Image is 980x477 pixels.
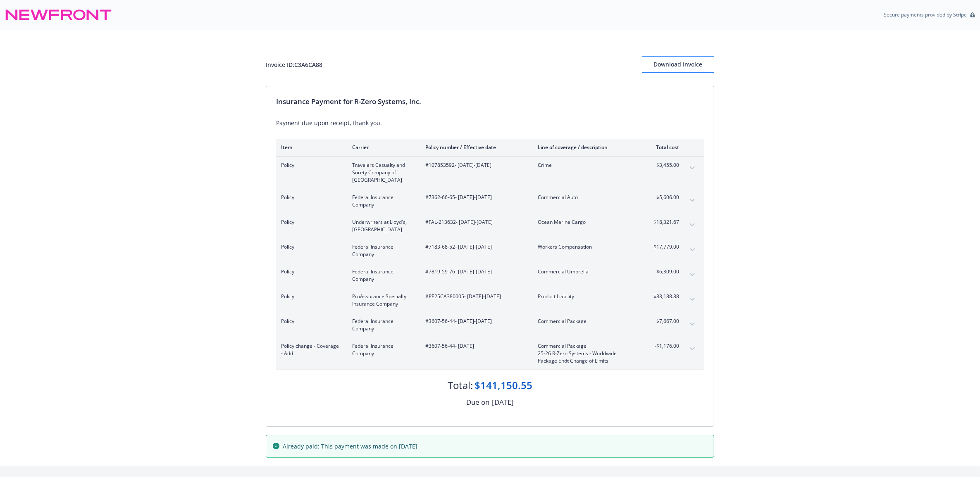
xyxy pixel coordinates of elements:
[352,268,412,283] span: Federal Insurance Company
[352,194,412,209] span: Federal Insurance Company
[352,342,412,357] span: Federal Insurance Company
[686,161,699,175] button: expand content
[448,378,473,392] div: Total:
[492,397,514,408] div: [DATE]
[425,293,525,300] span: #PE25CA380005 - [DATE]-[DATE]
[538,268,635,275] span: Commercial Umbrella
[475,378,532,392] div: $141,150.55
[266,60,322,69] div: Invoice ID: C3A6CA88
[281,194,339,201] span: Policy
[648,218,679,226] span: $18,321.67
[884,11,967,18] p: Secure payments provided by Stripe
[425,194,525,201] span: #7362-66-65 - [DATE]-[DATE]
[276,238,704,263] div: PolicyFederal Insurance Company#7183-68-52- [DATE]-[DATE]Workers Compensation$17,779.00expand con...
[281,293,339,300] span: Policy
[352,318,412,332] span: Federal Insurance Company
[425,268,525,275] span: #7819-59-76 - [DATE]-[DATE]
[425,243,525,251] span: #7183-68-52 - [DATE]-[DATE]
[686,194,699,207] button: expand content
[538,161,635,169] span: Crime
[538,218,635,226] span: Ocean Marine Cargo
[352,161,412,184] span: Travelers Casualty and Surety Company of [GEOGRAPHIC_DATA]
[281,243,339,251] span: Policy
[281,268,339,275] span: Policy
[538,243,635,251] span: Workers Compensation
[686,293,699,306] button: expand content
[276,157,704,189] div: PolicyTravelers Casualty and Surety Company of [GEOGRAPHIC_DATA]#107853592- [DATE]-[DATE]Crime$3,...
[648,144,679,151] div: Total cost
[425,161,525,169] span: #107853592 - [DATE]-[DATE]
[352,218,412,233] span: Underwriters at Lloyd's, [GEOGRAPHIC_DATA]
[538,194,635,201] span: Commercial Auto
[648,194,679,201] span: $5,606.00
[283,442,417,451] span: Already paid: This payment was made on [DATE]
[648,293,679,300] span: $83,188.88
[538,350,635,365] span: 25-26 R-Zero Systems - Worldwide Package Endt Change of Limits
[686,318,699,331] button: expand content
[276,313,704,337] div: PolicyFederal Insurance Company#3607-56-44- [DATE]-[DATE]Commercial Package$7,667.00expand content
[538,293,635,300] span: Product Liability
[538,342,635,365] span: Commercial Package25-26 R-Zero Systems - Worldwide Package Endt Change of Limits
[425,144,525,151] div: Policy number / Effective date
[538,318,635,325] span: Commercial Package
[648,318,679,325] span: $7,667.00
[352,293,412,308] span: ProAssurance Specialty Insurance Company
[648,268,679,275] span: $6,309.00
[538,144,635,151] div: Line of coverage / description
[281,318,339,325] span: Policy
[648,161,679,169] span: $3,455.00
[648,243,679,251] span: $17,779.00
[276,288,704,313] div: PolicyProAssurance Specialty Insurance Company#PE25CA380005- [DATE]-[DATE]Product Liability$83,18...
[425,318,525,325] span: #3607-56-44 - [DATE]-[DATE]
[352,144,412,151] div: Carrier
[281,144,339,151] div: Item
[276,96,704,107] div: Insurance Payment for R-Zero Systems, Inc.
[276,189,704,214] div: PolicyFederal Insurance Company#7362-66-65- [DATE]-[DATE]Commercial Auto$5,606.00expand content
[648,342,679,350] span: -$1,176.00
[642,57,714,72] div: Download Invoice
[686,342,699,356] button: expand content
[425,218,525,226] span: #FAL-213632 - [DATE]-[DATE]
[276,214,704,238] div: PolicyUnderwriters at Lloyd's, [GEOGRAPHIC_DATA]#FAL-213632- [DATE]-[DATE]Ocean Marine Cargo$18,3...
[642,56,714,73] button: Download Invoice
[281,342,339,357] span: Policy change - Coverage - Add
[425,342,525,350] span: #3607-56-44 - [DATE]
[352,243,412,258] span: Federal Insurance Company
[686,218,699,232] button: expand content
[538,342,635,350] span: Commercial Package
[281,218,339,226] span: Policy
[276,337,704,370] div: Policy change - Coverage - AddFederal Insurance Company#3607-56-44- [DATE]Commercial Package25-26...
[276,119,704,127] div: Payment due upon receipt, thank you.
[686,243,699,256] button: expand content
[281,161,339,169] span: Policy
[466,397,489,408] div: Due on
[686,268,699,281] button: expand content
[276,263,704,288] div: PolicyFederal Insurance Company#7819-59-76- [DATE]-[DATE]Commercial Umbrella$6,309.00expand content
